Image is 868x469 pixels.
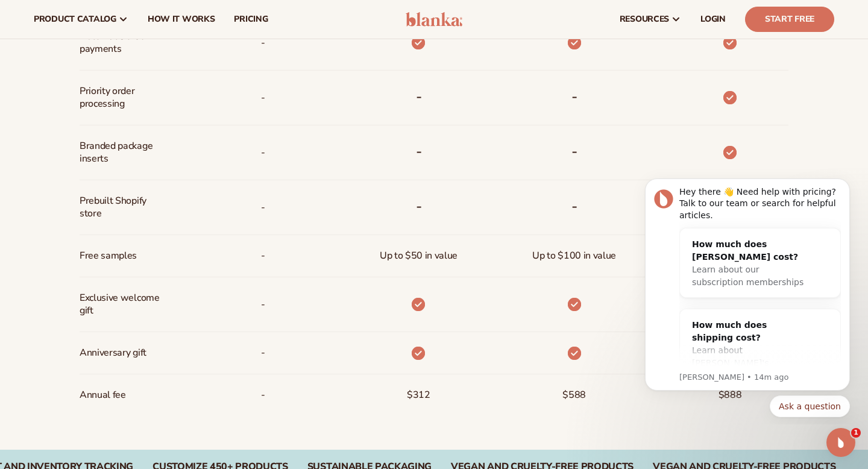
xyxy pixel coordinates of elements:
iframe: Intercom live chat [826,428,855,457]
span: product catalog [34,14,116,24]
span: Automatic order payments [80,25,160,60]
span: Up to $50 in value [380,245,458,267]
span: - [261,87,265,109]
span: pricing [234,14,268,24]
span: LOGIN [700,14,726,24]
span: Annual fee [80,384,126,406]
span: How It Works [148,14,215,24]
span: Priority order processing [80,80,160,115]
span: - [261,294,265,316]
span: Prebuilt Shopify store [80,190,160,225]
img: logo [406,12,463,27]
b: - [571,142,577,161]
span: - [261,342,265,364]
span: - [261,32,265,54]
span: - [261,197,265,219]
span: $312 [407,384,430,406]
b: - [416,142,422,161]
span: Free samples [80,245,137,267]
b: - [416,87,422,106]
iframe: Intercom notifications message [627,168,868,424]
span: 1 [851,428,861,438]
span: $588 [562,384,586,406]
span: Exclusive welcome gift [80,287,160,322]
span: - [261,142,265,164]
span: - [261,384,265,406]
b: - [571,197,577,216]
a: Start Free [745,7,834,32]
span: resources [620,14,669,24]
span: Up to $100 in value [532,245,616,267]
span: Branded package inserts [80,135,160,170]
span: Anniversary gift [80,342,146,364]
b: - [571,87,577,106]
span: - [261,245,265,267]
b: - [416,197,422,216]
